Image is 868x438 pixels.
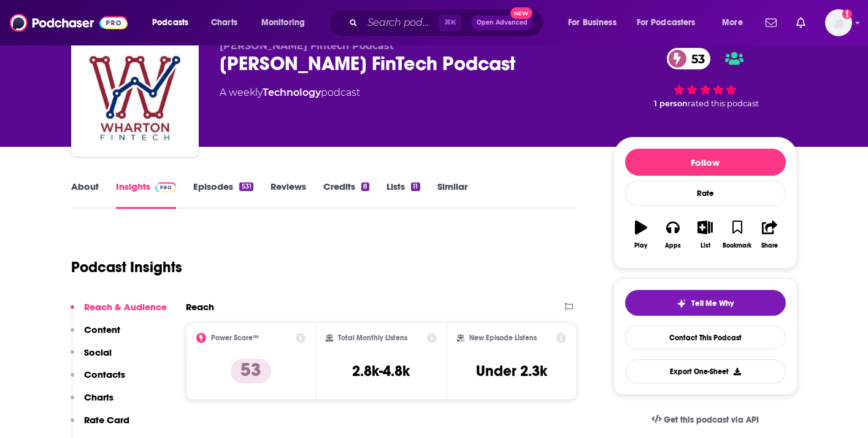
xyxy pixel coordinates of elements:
[10,11,128,34] img: Podchaser - Follow, Share and Rate Podcasts
[625,290,786,316] button: tell me why sparkleTell Me Why
[155,182,177,192] img: Podchaser Pro
[220,85,360,100] div: A weekly podcast
[625,149,786,176] button: Follow
[203,13,245,33] a: Charts
[559,13,632,33] button: open menu
[361,182,369,191] div: 8
[689,213,721,257] button: List
[439,15,461,31] span: ⌘ K
[84,391,113,403] p: Charts
[713,13,758,33] button: open menu
[84,346,112,358] p: Social
[261,14,305,31] span: Monitoring
[71,369,125,391] button: Contacts
[723,242,751,249] div: Bookmark
[71,258,182,276] h1: Podcast Insights
[701,242,710,249] div: List
[152,14,188,31] span: Podcasts
[637,14,696,31] span: For Podcasters
[437,181,467,209] a: Similar
[753,213,785,257] button: Share
[71,181,99,209] a: About
[211,334,259,342] h2: Power Score™
[825,9,852,36] img: User Profile
[722,14,743,31] span: More
[625,359,786,383] button: Export One-Sheet
[471,15,533,30] button: Open AdvancedNew
[84,414,129,426] p: Rate Card
[469,334,537,342] h2: New Episode Listens
[691,299,734,308] span: Tell Me Why
[510,7,532,19] span: New
[239,182,253,191] div: 531
[791,12,810,33] a: Show notifications dropdown
[84,369,125,380] p: Contacts
[71,324,120,346] button: Content
[338,334,407,342] h2: Total Monthly Listens
[71,414,129,437] button: Rate Card
[625,181,786,206] div: Rate
[677,299,686,308] img: tell me why sparkle
[679,48,711,69] span: 53
[71,301,167,324] button: Reach & Audience
[825,9,852,36] button: Show profile menu
[629,13,713,33] button: open menu
[84,301,167,313] p: Reach & Audience
[667,48,711,69] a: 53
[688,99,759,108] span: rated this podcast
[654,99,688,108] span: 1 person
[323,181,369,209] a: Credits8
[761,12,782,33] a: Show notifications dropdown
[211,14,237,31] span: Charts
[220,40,394,52] span: [PERSON_NAME] Fintech Podcast
[74,31,196,154] img: Wharton FinTech Podcast
[634,242,647,249] div: Play
[71,346,112,369] button: Social
[363,13,439,33] input: Search podcasts, credits, & more...
[477,20,528,26] span: Open Advanced
[625,213,657,257] button: Play
[568,14,616,31] span: For Business
[231,359,271,383] p: 53
[665,242,681,249] div: Apps
[721,213,753,257] button: Bookmark
[411,182,420,191] div: 11
[186,301,214,313] h2: Reach
[761,242,778,249] div: Share
[664,415,759,425] span: Get this podcast via API
[642,405,769,435] a: Get this podcast via API
[842,9,852,19] svg: Add a profile image
[476,362,547,380] h3: Under 2.3k
[657,213,689,257] button: Apps
[116,181,177,209] a: InsightsPodchaser Pro
[84,324,120,335] p: Content
[613,40,797,116] div: 53 1 personrated this podcast
[340,9,555,37] div: Search podcasts, credits, & more...
[352,362,410,380] h3: 2.8k-4.8k
[386,181,420,209] a: Lists11
[71,391,113,414] button: Charts
[144,13,204,33] button: open menu
[825,9,852,36] span: Logged in as abbie.hatfield
[193,181,253,209] a: Episodes531
[253,13,321,33] button: open menu
[263,87,321,98] a: Technology
[271,181,306,209] a: Reviews
[625,326,786,350] a: Contact This Podcast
